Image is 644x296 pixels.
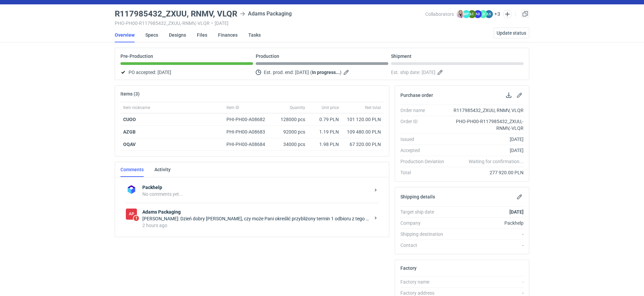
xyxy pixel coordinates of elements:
a: Activity [154,162,171,177]
div: 2 hours ago [142,222,370,229]
strong: [DATE] [509,209,524,215]
span: Unit price [322,105,339,110]
h2: Items (3) [120,91,140,97]
p: Pre-Production [120,53,153,59]
span: Item ID [226,105,239,110]
div: - [450,231,524,237]
div: 109 480.00 PLN [344,128,381,135]
button: Edit estimated shipping date [437,68,445,76]
span: Net total [365,105,381,110]
span: [DATE] [295,68,309,76]
strong: In progress... [312,70,340,75]
span: Quantity [290,105,305,110]
div: Adams Packaging [126,209,137,220]
div: 0.79 PLN [311,116,339,123]
a: Overview [115,28,135,42]
div: - [450,242,524,249]
div: [PERSON_NAME]: Dzień dobry [PERSON_NAME], czy może Pani określić przybliżony termin 1 odbioru z t... [142,215,370,222]
figcaption: ŁS [485,10,493,18]
button: Edit collaborators [503,10,512,18]
span: • [211,21,213,26]
a: Duplicate [521,10,529,18]
a: Designs [169,28,186,42]
div: No comments yet... [142,191,370,197]
strong: Packhelp [142,184,370,191]
div: 1.19 PLN [311,128,339,135]
div: PHI-PH00-A08683 [226,128,272,135]
a: Finances [218,28,238,42]
p: Production [256,53,279,59]
em: ) [340,70,342,75]
div: PHI-PH00-A08684 [226,141,272,148]
div: 92000 pcs [274,126,308,138]
div: 128000 pcs [274,113,308,126]
div: Order name [400,107,450,114]
span: Collaborators [425,11,454,17]
div: [DATE] [450,136,524,143]
h2: Shipping details [400,194,435,199]
span: [DATE] [157,68,171,76]
a: OQAV [123,142,136,147]
h2: Purchase order [400,92,433,98]
em: ( [310,70,312,75]
button: Update status [494,28,529,38]
button: +3 [494,11,500,17]
a: CUOO [123,117,136,122]
a: Files [197,28,207,42]
img: Packhelp [126,184,137,195]
div: R117985432_ZXUU, RNMV, VLQR [450,107,524,114]
img: Klaudia Wiśniewska [457,10,465,18]
div: Issued [400,136,450,143]
div: PHO-PH00-R117985432_ZXUU,-RNMV,-VLQR [450,118,524,132]
div: Company [400,220,450,226]
div: Contact [400,242,450,249]
div: Shipping destination [400,231,450,237]
a: AZGB [123,129,136,135]
div: Adams Packaging [240,10,292,18]
div: Est. ship date: [391,68,524,76]
em: Waiting for confirmation... [469,158,524,165]
figcaption: AD [474,10,482,18]
div: 67 320.00 PLN [344,141,381,148]
div: Target ship date [400,209,450,215]
div: Factory name [400,279,450,285]
h2: Factory [400,265,417,271]
div: [DATE] [450,147,524,154]
div: Accepted [400,147,450,154]
div: - [450,279,524,285]
p: Shipment [391,53,412,59]
div: 101 120.00 PLN [344,116,381,123]
div: Est. prod. end: [256,68,388,76]
div: PO accepted: [120,68,253,76]
figcaption: ŁD [479,10,487,18]
div: Production Deviation [400,158,450,165]
a: Comments [120,162,144,177]
button: Download PO [505,91,513,99]
strong: Adams Packaging [142,209,370,215]
span: Update status [497,31,526,35]
span: 1 [134,216,139,221]
div: 1.98 PLN [311,141,339,148]
div: 277 920.00 PLN [450,169,524,176]
span: Item nickname [123,105,150,110]
h3: R117985432_ZXUU, RNMV, VLQR [115,10,237,18]
div: Total [400,169,450,176]
a: Specs [145,28,158,42]
figcaption: ŁC [468,10,476,18]
a: Tasks [248,28,261,42]
div: 34000 pcs [274,138,308,151]
span: [DATE] [422,68,435,76]
button: Edit estimated production end date [343,68,351,76]
figcaption: AP [126,209,137,220]
button: Edit shipping details [515,193,524,201]
button: Edit purchase order [515,91,524,99]
div: Packhelp [450,220,524,226]
div: PHI-PH00-A08682 [226,116,272,123]
div: Order ID [400,118,450,132]
div: PHO-PH00-R117985432_ZXUU,-RNMV,-VLQR [DATE] [115,21,425,26]
figcaption: MP [462,10,470,18]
